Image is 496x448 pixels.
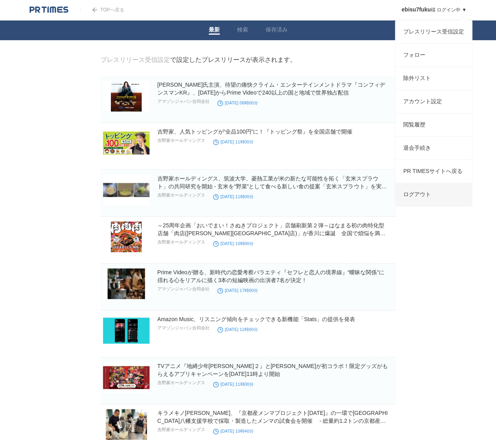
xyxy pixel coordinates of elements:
[103,81,150,112] img: パク・ミニョン氏主演、待望の痛快クライム・エンターテインメントドラマ『コンフィデンスマンKR』、9月6日（土）からPrime Videoで240以上の国と地域で世界独占配信
[103,409,150,440] img: キラメキノ未来、『京都産メンマプロジェクト2025』の一環で京都府立八幡支援学校で採取・製造したメンマの試食会を開催 - 総量約1.2トンの京都産メンマ、9月から「キラメキノトリ」一部店舗で提供 -
[157,175,387,197] a: 吉野家ホールディングス、筑波大学、菱熱工業が米の新たな可能性を拓く「玄米スプラウト」の共同研究を開始 - 玄米を“野菜”として食べる新しい食の提案「玄米スプラウト」を実用化へ -
[213,194,254,199] time: [DATE] 11時00分
[157,427,205,433] p: 吉野家ホールディングス
[213,241,254,246] time: [DATE] 10時00分
[402,7,466,13] a: ebisu7fuku様 ログイン中 ▼
[217,288,258,293] time: [DATE] 17時00分
[395,160,472,183] a: PR TIMESサイトへ戻る
[395,137,472,160] a: 退会手続き
[402,6,431,13] span: ebisu7fuku
[103,315,150,346] img: Amazon Music、リスニング傾向をチェックできる新機能「Stats」の提供を発表
[217,327,258,332] time: [DATE] 12時00分
[103,128,150,158] img: 吉野家、人気トッピングが“全品100円”に！『トッピング祭』を全国店舗で開催
[213,382,254,387] time: [DATE] 11時00分
[101,56,296,64] div: で設定したプレスリリースが表示されます。
[157,192,205,198] p: 吉野家ホールディングス
[217,100,258,105] time: [DATE] 08時00分
[157,239,205,245] p: 吉野家ホールディングス
[157,286,210,292] p: アマゾンジャパン合同会社
[157,325,210,331] p: アマゾンジャパン合同会社
[103,221,150,252] img: ～25周年企画「おいでまい！さぬきプロジェクト」店舗刷新第２弾～はなまる初の肉特化型店舗「肉店(高松兵庫町店)」が香川に爆誕 全国で煩悩を満たす背徳肉盛りうどん2種を3週間限定発売！
[209,26,220,35] a: 最新
[157,316,356,322] a: Amazon Music、リスニング傾向をチェックできる新機能「Stats」の提供を発表
[30,6,68,14] img: logo.png
[157,269,384,283] a: Prime Videoが贈る、新時代の恋愛考察バラエティ『セフレと恋人の境界線』“曖昧な関係”に揺れる心をリアルに描く3本の短編映画の出演者7名が決定！
[213,429,254,433] time: [DATE] 10時40分
[80,7,124,13] a: TOPへ戻る
[157,99,210,104] p: アマゾンジャパン合同会社
[395,113,472,136] a: 閲覧履歴
[237,26,248,35] a: 検索
[266,26,288,35] a: 保存済み
[395,67,472,90] a: 除外リスト
[103,268,150,299] img: Prime Videoが贈る、新時代の恋愛考察バラエティ『セフレと恋人の境界線』“曖昧な関係”に揺れる心をリアルに描く3本の短編映画の出演者7名が決定！
[157,363,388,377] a: TVアニメ『地縛少年[PERSON_NAME]２』と[PERSON_NAME]が初コラボ！限定グッズがもらえるアプリキャンペーンを[DATE]11時より開始
[395,183,472,206] a: ログアウト
[157,128,353,135] a: 吉野家、人気トッピングが“全品100円”に！『トッピング祭』を全国店舗で開催
[213,139,254,144] time: [DATE] 11時00分
[395,44,472,67] a: フォロー
[157,82,385,96] a: [PERSON_NAME]氏主演、待望の痛快クライム・エンターテインメントドラマ『コンフィデンスマンKR』、[DATE]からPrime Videoで240以上の国と地域で世界独占配信
[92,7,97,12] img: arrow.png
[157,380,205,386] p: 吉野家ホールディングス
[103,362,150,393] img: TVアニメ『地縛少年花子くん２』と吉野家が初コラボ！限定グッズがもらえるアプリキャンペーンを8月7日11時より開始
[103,175,150,205] img: 吉野家ホールディングス、筑波大学、菱熱工業が米の新たな可能性を拓く「玄米スプラウト」の共同研究を開始 - 玄米を“野菜”として食べる新しい食の提案「玄米スプラウト」を実用化へ -
[157,222,386,244] a: ～25周年企画「おいでまい！さぬきプロジェクト」店舗刷新第２弾～はなまる初の肉特化型店舗「肉店([PERSON_NAME][GEOGRAPHIC_DATA]店)」が香川に爆誕 全国で煩悩を満たす...
[157,138,205,143] p: 吉野家ホールディングス
[101,56,170,63] a: プレスリリース受信設定
[395,20,472,43] a: プレスリリース受信設定
[395,90,472,113] a: アカウント設定
[157,410,388,432] a: キラメキノ[PERSON_NAME]、『京都産メンマプロジェクト[DATE]』の一環で[GEOGRAPHIC_DATA]八幡支援学校で採取・製造したメンマの試食会を開催 - 総量約1.2トンの京...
